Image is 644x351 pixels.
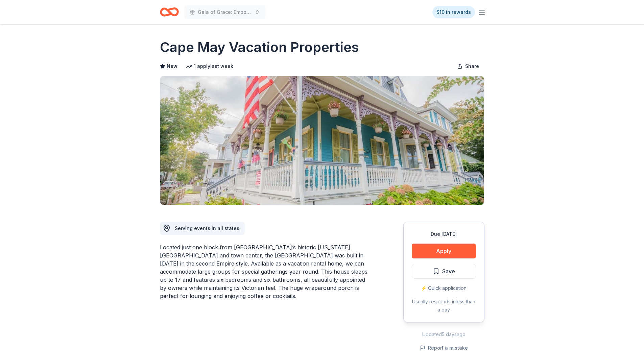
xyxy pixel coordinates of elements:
[442,267,455,276] span: Save
[412,284,476,292] div: ⚡️ Quick application
[452,59,484,73] button: Share
[412,298,476,314] div: Usually responds in less than a day
[412,264,476,279] button: Save
[198,8,252,16] span: Gala of Grace: Empowering Futures for El Porvenir
[160,38,359,57] h1: Cape May Vacation Properties
[412,244,476,258] button: Apply
[167,62,177,70] span: New
[403,330,484,339] div: Updated 5 days ago
[432,6,475,18] a: $10 in rewards
[160,76,484,205] img: Image for Cape May Vacation Properties
[184,5,265,19] button: Gala of Grace: Empowering Futures for El Porvenir
[160,4,179,20] a: Home
[465,62,479,70] span: Share
[186,62,233,70] div: 1 apply last week
[160,243,371,300] div: Located just one block from [GEOGRAPHIC_DATA]’s historic [US_STATE][GEOGRAPHIC_DATA] and town cen...
[175,225,239,231] span: Serving events in all states
[412,230,476,238] div: Due [DATE]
